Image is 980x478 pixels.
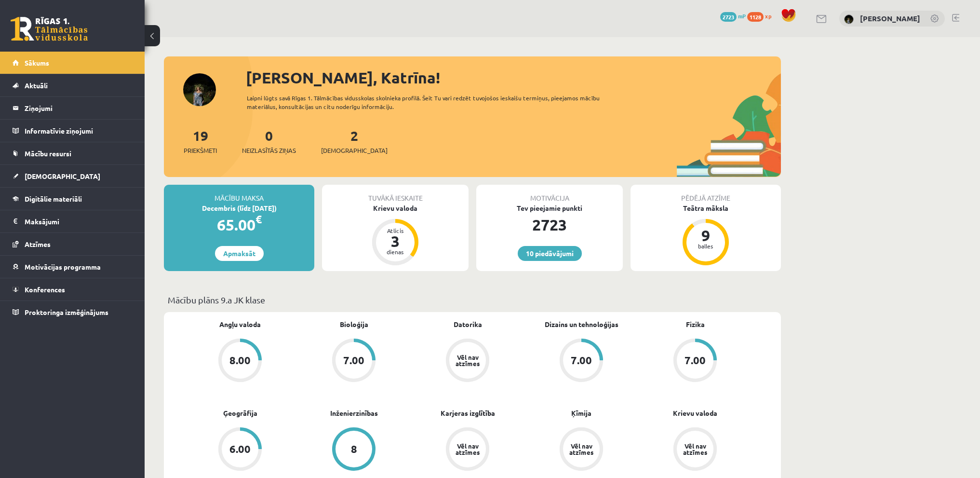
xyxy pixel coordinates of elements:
[25,308,108,316] span: Proktoringa izmēģinājums
[381,249,410,255] div: dienas
[215,246,264,261] a: Apmaksāt
[13,278,133,300] a: Konferences
[229,444,251,454] div: 6.00
[631,203,781,213] div: Teātra māksla
[164,213,314,236] div: 65.00
[351,444,357,454] div: 8
[164,203,314,213] div: Decembris (līdz [DATE])
[638,427,752,473] a: Vēl nav atzīmes
[13,188,133,210] a: Digitālie materiāli
[720,12,746,20] a: 2723 mP
[13,74,133,96] a: Aktuāli
[25,120,133,142] legend: Informatīvie ziņojumi
[321,127,388,155] a: 2[DEMOGRAPHIC_DATA]
[13,301,133,323] a: Proktoringa izmēģinājums
[164,185,314,203] div: Mācību maksa
[13,233,133,255] a: Atzīmes
[411,427,524,473] a: Vēl nav atzīmes
[168,293,777,306] p: Mācību plāns 9.a JK klase
[682,443,709,455] div: Vēl nav atzīmes
[13,52,133,74] a: Sākums
[381,228,410,233] div: Atlicis
[765,12,771,20] span: xp
[441,408,495,418] a: Karjeras izglītība
[25,262,101,271] span: Motivācijas programma
[476,185,623,203] div: Motivācija
[25,81,48,90] span: Aktuāli
[747,12,776,20] a: 1128 xp
[219,319,261,329] a: Angļu valoda
[183,427,297,473] a: 6.00
[242,127,296,155] a: 0Neizlasītās ziņas
[229,355,251,366] div: 8.00
[524,427,638,473] a: Vēl nav atzīmes
[476,203,623,213] div: Tev pieejamie punkti
[860,14,920,23] a: [PERSON_NAME]
[255,212,262,226] span: €
[322,203,469,213] div: Krievu valoda
[25,58,49,67] span: Sākums
[381,233,410,249] div: 3
[411,339,524,384] a: Vēl nav atzīmes
[183,339,297,384] a: 8.00
[322,203,469,267] a: Krievu valoda Atlicis 3 dienas
[524,339,638,384] a: 7.00
[747,12,764,22] span: 1128
[11,17,88,41] a: Rīgas 1. Tālmācības vidusskola
[844,14,854,24] img: Katrīna Arāja
[25,172,100,180] span: [DEMOGRAPHIC_DATA]
[25,194,82,203] span: Digitālie materiāli
[340,319,368,329] a: Bioloģija
[545,319,618,329] a: Dizains un tehnoloģijas
[454,443,481,455] div: Vēl nav atzīmes
[568,443,595,455] div: Vēl nav atzīmes
[13,256,133,278] a: Motivācijas programma
[631,185,781,203] div: Pēdējā atzīme
[25,97,133,119] legend: Ziņojumi
[25,285,65,294] span: Konferences
[685,355,706,366] div: 7.00
[738,12,746,20] span: mP
[476,213,623,236] div: 2723
[25,210,133,232] legend: Maksājumi
[322,185,469,203] div: Tuvākā ieskaite
[691,243,720,249] div: balles
[223,408,257,418] a: Ģeogrāfija
[571,355,592,366] div: 7.00
[13,97,133,119] a: Ziņojumi
[184,146,217,155] span: Priekšmeti
[247,94,617,111] div: Laipni lūgts savā Rīgas 1. Tālmācības vidusskolas skolnieka profilā. Šeit Tu vari redzēt tuvojošo...
[686,319,705,329] a: Fizika
[638,339,752,384] a: 7.00
[571,408,591,418] a: Ķīmija
[242,146,296,155] span: Neizlasītās ziņas
[321,146,388,155] span: [DEMOGRAPHIC_DATA]
[184,127,217,155] a: 19Priekšmeti
[720,12,737,22] span: 2723
[13,165,133,187] a: [DEMOGRAPHIC_DATA]
[631,203,781,267] a: Teātra māksla 9 balles
[454,319,482,329] a: Datorika
[691,228,720,243] div: 9
[25,149,71,158] span: Mācību resursi
[13,210,133,232] a: Maksājumi
[25,240,51,248] span: Atzīmes
[343,355,364,366] div: 7.00
[518,246,582,261] a: 10 piedāvājumi
[330,408,378,418] a: Inženierzinības
[246,66,781,89] div: [PERSON_NAME], Katrīna!
[13,120,133,142] a: Informatīvie ziņojumi
[673,408,717,418] a: Krievu valoda
[297,427,411,473] a: 8
[13,142,133,164] a: Mācību resursi
[454,354,481,367] div: Vēl nav atzīmes
[297,339,411,384] a: 7.00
